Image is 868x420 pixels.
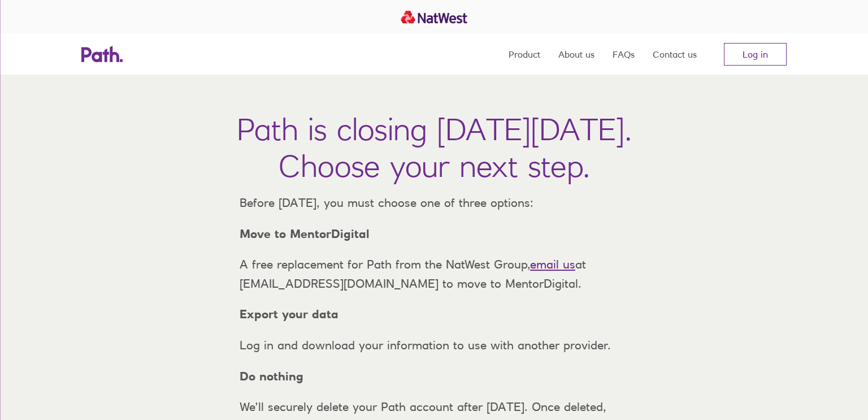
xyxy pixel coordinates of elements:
[240,227,370,241] strong: Move to MentorDigital
[613,34,635,75] a: FAQs
[240,369,303,383] strong: Do nothing
[231,336,637,355] p: Log in and download your information to use with another provider.
[237,111,632,184] h1: Path is closing [DATE][DATE]. Choose your next step.
[240,307,338,321] strong: Export your data
[231,255,637,293] p: A free replacement for Path from the NatWest Group, at [EMAIL_ADDRESS][DOMAIN_NAME] to move to Me...
[530,257,575,271] a: email us
[509,34,540,75] a: Product
[724,43,787,66] a: Log in
[231,193,637,213] p: Before [DATE], you must choose one of three options:
[653,34,697,75] a: Contact us
[558,34,594,75] a: About us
